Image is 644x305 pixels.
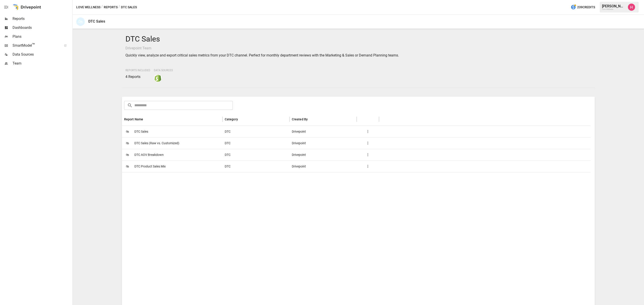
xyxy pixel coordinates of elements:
div: DTC [222,161,290,172]
div: DTC [222,137,290,149]
span: DTC Sales [134,126,148,137]
span: DTC AOV Breakdown [134,149,164,161]
span: DTC Sales (Raw vs. Customized) [134,138,179,149]
span: Team [13,61,72,66]
button: Sort [238,116,245,122]
div: Report Name [124,117,143,121]
span: Data Sources [154,69,173,72]
div: DTC Sales [88,19,105,23]
div: Drivepoint [290,161,357,172]
span: Plans [13,34,72,39]
button: Love Wellness [76,4,100,10]
div: [PERSON_NAME] [602,4,625,8]
span: 239 Credits [577,4,595,10]
span: Reports Included [125,69,150,72]
button: Sort [144,116,150,122]
span: 🛍 [124,128,131,135]
div: Drivepoint [290,137,357,149]
span: SmartModel [13,43,59,48]
div: Category [225,117,238,121]
div: / [101,4,103,10]
div: Created By [292,117,308,121]
span: 🛍 [124,151,131,158]
p: Quickly view, analyze and export critical sales metrics from your DTC channel. Perfect for monthl... [125,53,591,58]
div: Drivepoint [290,149,357,161]
span: Reports [13,16,72,21]
button: Sort [308,116,314,122]
div: Love Wellness [602,8,625,10]
div: DTC [222,149,290,161]
h4: DTC Sales [125,34,591,44]
span: Data Sources [13,52,72,57]
button: Hayley Rovet [625,1,638,13]
img: shopify [154,75,161,82]
span: 🛍 [124,140,131,146]
div: DTC [222,126,290,137]
span: ™ [32,42,35,48]
span: Dashboards [13,25,72,30]
div: / [119,4,120,10]
div: 🛍 [76,17,85,26]
span: 🛍 [124,163,131,170]
span: DTC Product Sales Mix [134,161,166,172]
div: Drivepoint [290,126,357,137]
button: 239Credits [569,3,597,11]
img: Hayley Rovet [628,4,635,11]
p: Drivepoint Team [125,46,591,51]
button: Reports [104,4,118,10]
p: 4 Reports [125,74,150,79]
